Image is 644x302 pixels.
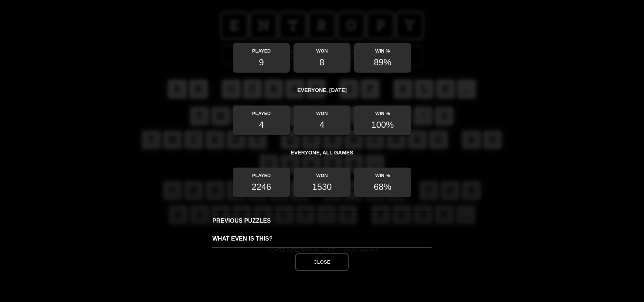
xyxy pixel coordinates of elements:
h3: What even is this? [212,230,432,248]
h5: Won [293,43,351,54]
h5: Win % [354,168,411,179]
span: 1530 [293,178,351,197]
h5: Played [233,106,290,116]
span: 89% [354,54,411,73]
h3: Previous Puzzles [212,212,432,230]
span: 68% [354,178,411,197]
h5: Won [293,168,351,179]
span: 9 [233,54,290,73]
h4: Everyone, [DATE] [212,82,432,97]
button: Close [295,253,349,271]
h5: Win % [354,43,411,54]
span: 2246 [233,178,290,197]
h5: Played [233,43,290,54]
h5: Won [293,106,351,116]
h4: Everyone, all games [212,144,432,159]
h5: Played [233,168,290,179]
h5: Win % [354,106,411,116]
span: 8 [293,54,351,73]
span: 100% [354,116,411,135]
span: 4 [233,116,290,135]
span: 4 [293,116,351,135]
